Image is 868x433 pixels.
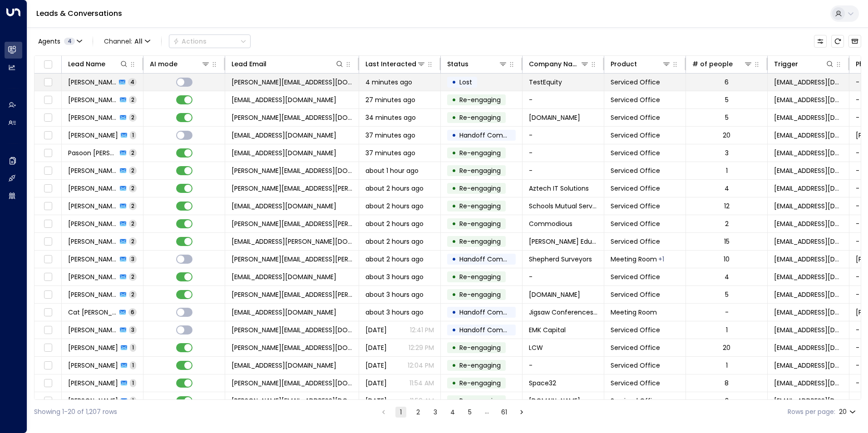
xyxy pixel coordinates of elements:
span: Toggle select row [42,77,54,88]
span: Nimali Samarasekara [68,361,118,370]
span: 4 minutes ago [365,78,412,87]
span: Toggle select row [42,218,54,230]
span: leigh@schoolsmutualservices.co.uk [232,202,336,211]
div: • [452,92,456,108]
div: Serviced Office [658,255,664,264]
button: Go to next page [516,407,527,418]
span: about 2 hours ago [365,219,424,228]
div: • [452,216,456,231]
span: Yesterday [365,361,387,370]
span: about 2 hours ago [365,184,424,193]
span: Toggle select row [42,236,54,247]
nav: pagination navigation [378,406,528,418]
div: • [452,269,456,285]
div: 4 [725,184,729,193]
span: Channel: [100,35,154,48]
span: noreply@notifications.hubspot.com [774,237,843,246]
div: 1 [726,166,728,175]
span: noreply@notifications.hubspot.com [774,396,843,405]
span: 3 [129,326,137,334]
span: gary@garychapple.co.uk [232,113,352,122]
button: Go to page 61 [499,407,510,418]
div: Last Interacted [365,59,416,69]
div: Last Interacted [365,59,426,69]
label: Rows per page: [788,407,835,417]
span: Handoff Completed [459,131,523,140]
span: lukecarling45@gmail.com [232,95,336,104]
div: 8 [725,379,729,388]
div: # of people [692,59,753,69]
span: Toggle select row [42,148,54,159]
span: Meeting Room [611,255,657,264]
span: 4 [64,38,75,45]
span: about 3 hours ago [365,290,424,299]
span: EMK Capital [529,325,566,335]
span: Toggle select row [42,94,54,106]
div: 10 [724,255,730,264]
div: • [452,340,456,355]
span: Ryan Williams [68,272,117,281]
button: Go to page 5 [464,407,475,418]
span: 2 [129,167,137,174]
div: Lead Name [68,59,128,69]
span: Maxine Puddephat [68,166,117,175]
div: • [452,163,456,178]
td: - [523,268,604,285]
span: Serviced Office [611,95,660,104]
span: Yesterday [365,325,387,335]
button: Customize [814,35,827,48]
span: 6 [128,308,137,316]
span: about 3 hours ago [365,272,424,281]
span: Serviced Office [611,78,660,87]
button: Archived Leads [848,35,861,48]
span: noreply@notifications.hubspot.com [774,78,843,87]
span: noreply@notifications.hubspot.com [774,148,843,157]
span: Chris Grinyer [68,255,117,264]
div: Lead Email [232,59,266,69]
td: - [523,357,604,374]
span: c.grinyer@shepherd.co.uk [232,255,352,264]
p: 12:41 PM [410,325,434,335]
span: Leigh Rackham [68,202,117,211]
div: Lead Name [68,59,105,69]
div: Company Name [529,59,580,69]
span: sean.houghton@aztechit.co.uk [232,184,352,193]
span: malcolm.el-tayeb@testequity.com [232,78,352,87]
button: Channel:All [100,35,154,48]
span: Serviced Office [611,202,660,211]
div: • [452,358,456,373]
div: 12 [724,202,730,211]
span: Nick McGorry [68,290,117,299]
span: noreply@notifications.hubspot.com [774,166,843,175]
a: Leads & Conversations [36,8,122,19]
span: garychapple.co.uk [529,113,580,122]
span: graham@emkcapital.com [232,325,352,335]
span: holly@space32.com [232,379,352,388]
span: Chris Turnbull [68,219,117,228]
div: • [452,251,456,267]
span: Toggle select row [42,307,54,318]
div: Product [611,59,637,69]
span: Refresh [831,35,844,48]
span: Trigger [459,166,501,175]
div: 1 [726,361,728,370]
span: Trigger [459,184,501,193]
div: # of people [692,59,733,69]
td: - [523,127,604,144]
span: Serviced Office [611,113,660,122]
span: Serviced Office [611,396,660,405]
button: Agents4 [34,35,85,48]
span: Schools Mutual Services [529,202,597,211]
div: 3 [725,148,729,157]
span: 3 [129,255,137,263]
div: • [452,305,456,320]
span: Serviced Office [611,343,660,352]
span: noreply@notifications.hubspot.com [774,219,843,228]
span: Trigger [459,290,501,299]
span: Malcolm El-Tayeb [68,78,116,87]
div: Status [447,59,469,69]
div: AI mode [150,59,178,69]
div: AI mode [150,59,210,69]
span: Trigger [459,343,501,352]
span: 2 [129,96,137,103]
